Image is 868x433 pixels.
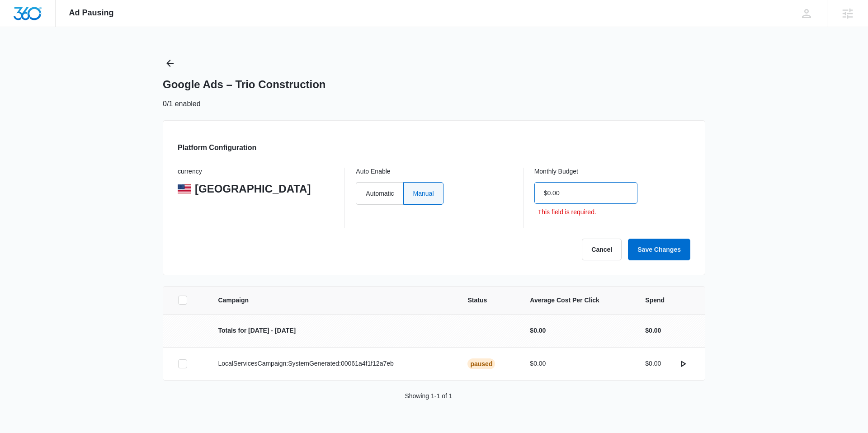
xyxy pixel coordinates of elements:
[467,296,508,305] span: Status
[645,359,661,368] p: $0.00
[538,207,637,217] p: This field is required.
[530,296,623,305] span: Average Cost Per Click
[467,358,495,369] div: Paused
[218,296,446,305] span: Campaign
[582,239,622,260] button: Cancel
[218,326,446,335] p: Totals for [DATE] - [DATE]
[534,168,690,176] p: Monthly Budget
[405,391,452,401] p: Showing 1-1 of 1
[69,8,114,18] span: Ad Pausing
[218,359,446,368] p: LocalServicesCampaign:SystemGenerated:00061a4f1f12a7eb
[534,182,637,204] input: $100.00
[530,359,623,368] p: $0.00
[178,168,334,176] p: currency
[403,182,443,205] label: Manual
[628,239,690,260] button: Save Changes
[645,296,690,305] span: Spend
[356,168,512,176] p: Auto Enable
[676,357,690,371] button: actions.activate
[356,182,403,205] label: Automatic
[163,78,325,91] h1: Google Ads – Trio Construction
[530,326,623,335] p: $0.00
[645,326,661,335] p: $0.00
[178,142,256,153] h3: Platform Configuration
[163,99,201,109] p: 0/1 enabled
[178,184,191,193] img: United States
[195,182,311,196] p: [GEOGRAPHIC_DATA]
[163,56,177,71] button: Back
